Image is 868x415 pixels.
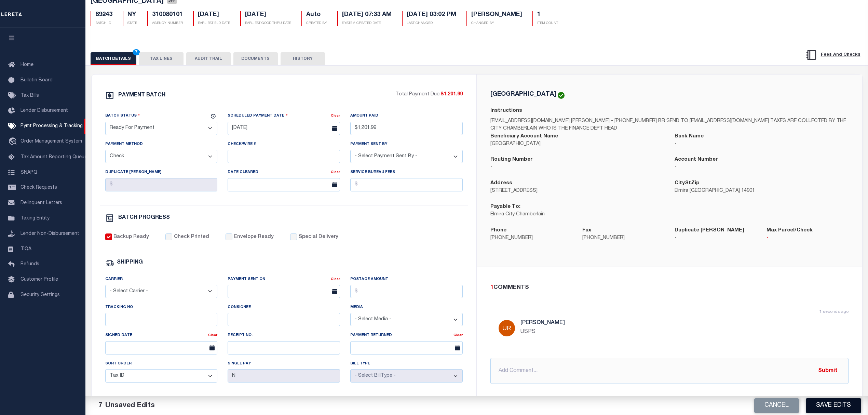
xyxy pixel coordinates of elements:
span: Taxing Entity [21,216,50,221]
label: Special Delivery [299,233,338,241]
label: Bank Name [675,133,704,140]
h5: 1 [537,11,558,19]
span: Pymt Processing & Tracking [21,124,83,129]
label: Media [350,305,363,310]
label: Routing Number [490,156,533,164]
button: DOCUMENTS [233,52,278,65]
h5: [DATE] 03:02 PM [407,11,456,19]
p: AGENCY NUMBER [152,21,183,26]
label: Single Pay [228,361,251,367]
p: SYSTEM CREATED DATE [342,21,392,26]
label: Beneficiary Account Name [490,133,558,140]
input: $ [105,178,218,191]
p: 1 seconds ago [819,309,849,315]
h5: 310080101 [152,11,183,19]
p: USPS [520,328,725,336]
label: Phone [490,227,506,235]
h6: PAYMENT BATCH [118,93,165,98]
h5: [PERSON_NAME] [471,11,522,19]
i: travel_explore [8,137,19,146]
h5: [DATE] [198,11,230,19]
span: 1 [490,285,493,291]
p: LAST CHANGED [407,21,456,26]
p: [PHONE_NUMBER] [582,235,664,242]
a: Clear [331,114,340,118]
span: Check Requests [21,185,57,190]
label: Duplicate [PERSON_NAME] [105,170,161,175]
h5: 89243 [95,11,112,19]
a: Clear [453,334,463,337]
label: Payable To: [490,203,520,211]
input: Add Comment... [490,358,849,384]
label: CityStZip [675,179,700,187]
label: Check/Wire # [228,142,256,147]
p: Total Payment Due: [395,91,463,98]
label: Backup Ready [113,233,149,241]
p: EARLIEST GOOD THRU DATE [245,21,291,26]
p: - [767,235,848,242]
p: CHANGED BY [471,21,522,26]
label: Sort Order [105,361,132,367]
span: Lender Disbursement [21,108,68,113]
p: [PHONE_NUMBER] [490,235,572,242]
label: Tracking No [105,305,133,310]
button: Submit [814,364,842,378]
h5: [GEOGRAPHIC_DATA] [490,91,556,97]
p: [EMAIL_ADDRESS][DOMAIN_NAME] [PERSON_NAME] - [PHONE_NUMBER] BR SEND TO [EMAIL_ADDRESS][DOMAIN_NAM... [490,118,849,133]
label: Check Printed [174,233,209,241]
p: - [490,164,664,171]
span: Order Management System [21,139,82,144]
p: STATE [127,21,137,26]
label: Envelope Ready [234,233,274,241]
label: Duplicate [PERSON_NAME] [675,227,744,235]
span: Bulletin Board [21,78,53,83]
label: Receipt No. [228,333,253,338]
label: Carrier [105,277,123,282]
label: Fax [582,227,591,235]
label: Service Bureau Fees [350,170,395,175]
a: Clear [331,171,340,174]
p: Elmira City Chamberlain [490,211,664,218]
span: Refunds [21,262,39,267]
button: HISTORY [281,52,325,65]
label: Batch Status [105,112,140,119]
span: Tax Bills [21,93,39,98]
span: Customer Profile [21,277,58,282]
label: Date Cleared [228,170,258,175]
img: Urbina, Matthew [499,320,515,336]
label: Postage Amount [350,277,388,282]
label: Payment Returned [350,333,392,338]
input: $ [350,122,463,135]
a: Clear [208,334,217,337]
p: ITEM COUNT [537,21,558,26]
input: $ [350,285,463,298]
label: Bill Type [350,361,370,367]
label: Address [490,179,512,187]
p: CREATED BY [306,21,327,26]
button: Fees And Checks [803,48,863,62]
label: Payment Sent On [228,277,265,282]
button: Cancel [754,398,799,413]
h5: [PERSON_NAME] [520,320,725,326]
label: Scheduled Payment Date [228,112,288,119]
h5: NY [127,11,137,19]
p: Elmira [GEOGRAPHIC_DATA] 14901 [675,187,849,195]
button: BATCH DETAILS [91,52,136,65]
div: COMMENTS [490,283,846,292]
h6: SHIPPING [117,260,143,266]
p: [STREET_ADDRESS] [490,187,664,195]
h6: BATCH PROGRESS [118,215,170,220]
h5: [DATE] [245,11,291,19]
a: Clear [331,278,340,281]
p: - [675,235,756,242]
label: Payment Method [105,142,143,147]
p: - [675,164,849,171]
label: Instructions [490,107,522,115]
label: Consignee [228,305,251,310]
span: Unsaved Edits [105,402,155,409]
span: $1,201.99 [440,92,463,97]
button: Save Edits [806,398,861,413]
span: Delinquent Letters [21,201,62,205]
p: [GEOGRAPHIC_DATA] [490,140,664,148]
p: BATCH ID [95,21,112,26]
